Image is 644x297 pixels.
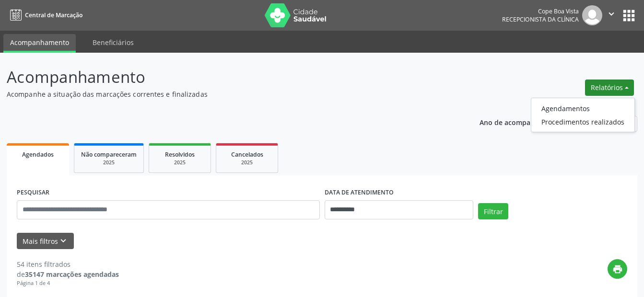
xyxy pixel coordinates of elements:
div: 2025 [81,159,137,166]
span: Central de Marcação [25,11,82,19]
p: Acompanhamento [7,65,448,89]
a: Procedimentos realizados [531,115,634,128]
div: 2025 [156,159,204,166]
button: Relatórios [585,80,634,96]
div: 2025 [223,159,271,166]
button: print [608,259,627,279]
span: Não compareceram [81,150,137,159]
label: PESQUISAR [17,185,49,200]
a: Agendamentos [531,102,634,115]
a: Beneficiários [86,34,141,51]
button: Filtrar [478,203,508,219]
div: 54 itens filtrados [17,259,119,269]
a: Central de Marcação [7,7,82,23]
strong: 35147 marcações agendadas [25,270,119,279]
button: apps [621,7,637,24]
i: print [612,264,623,274]
div: Página 1 de 4 [17,279,119,287]
button: Mais filtroskeyboard_arrow_down [17,233,74,250]
label: DATA DE ATENDIMENTO [325,185,394,200]
a: Acompanhamento [3,34,76,53]
span: Resolvidos [165,150,195,159]
i:  [606,9,617,19]
button:  [602,5,621,25]
span: Recepcionista da clínica [502,15,579,23]
span: Cancelados [231,150,263,159]
img: img [582,5,602,25]
ul: Relatórios [531,98,635,132]
span: Agendados [22,150,54,159]
p: Ano de acompanhamento [480,116,564,128]
p: Acompanhe a situação das marcações correntes e finalizadas [7,89,448,99]
div: de [17,269,119,279]
div: Cope Boa Vista [502,7,579,15]
i: keyboard_arrow_down [58,236,69,246]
